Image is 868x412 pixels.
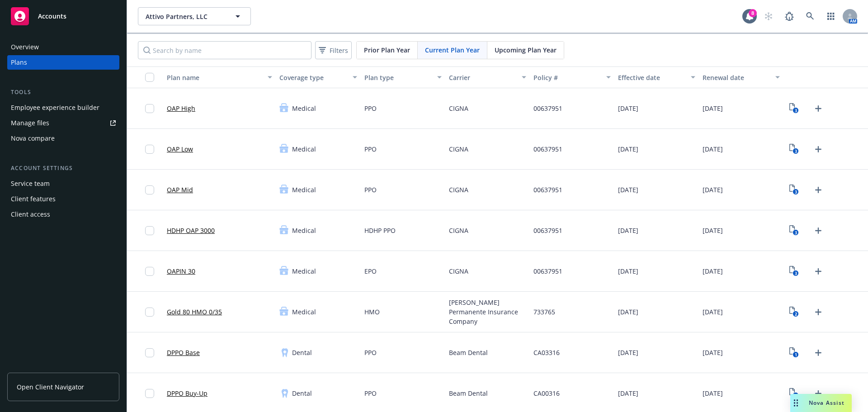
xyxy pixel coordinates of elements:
[364,185,377,194] span: PPO
[7,4,119,29] a: Accounts
[145,389,154,398] input: Toggle Row Selected
[749,9,757,17] div: 8
[38,13,66,20] span: Accounts
[167,185,193,194] a: OAP Mid
[533,348,560,357] span: CA03316
[787,183,802,197] a: View Plan Documents
[533,144,562,154] span: 00637951
[533,307,555,317] span: 733765
[330,46,348,55] span: Filters
[315,41,352,59] button: Filters
[811,386,826,401] a: Upload Plan Documents
[787,305,802,319] a: View Plan Documents
[145,267,154,276] input: Toggle Row Selected
[618,307,638,317] span: [DATE]
[614,66,699,88] button: Effective date
[618,73,685,82] div: Effective date
[292,388,312,398] span: Dental
[7,164,119,173] div: Account settings
[292,348,312,357] span: Dental
[7,176,119,191] a: Service team
[787,264,802,279] a: View Plan Documents
[795,311,797,317] text: 2
[822,7,840,25] a: Switch app
[787,101,802,116] a: View Plan Documents
[790,394,802,412] div: Drag to move
[449,144,468,154] span: CIGNA
[795,189,797,195] text: 3
[449,104,468,113] span: CIGNA
[7,207,119,222] a: Client access
[11,192,56,206] div: Client features
[364,348,377,357] span: PPO
[795,148,797,154] text: 3
[364,388,377,398] span: PPO
[292,144,316,154] span: Medical
[364,45,410,55] span: Prior Plan Year
[703,307,723,317] span: [DATE]
[618,185,638,194] span: [DATE]
[533,104,562,113] span: 00637951
[618,388,638,398] span: [DATE]
[449,73,516,82] div: Carrier
[364,266,377,276] span: EPO
[11,55,27,70] div: Plans
[449,266,468,276] span: CIGNA
[7,40,119,54] a: Overview
[145,73,154,82] input: Select all
[167,104,195,113] a: OAP High
[811,264,826,279] a: Upload Plan Documents
[795,230,797,236] text: 3
[795,352,797,358] text: 1
[703,104,723,113] span: [DATE]
[811,305,826,319] a: Upload Plan Documents
[364,73,432,82] div: Plan type
[811,183,826,197] a: Upload Plan Documents
[145,104,154,113] input: Toggle Row Selected
[787,142,802,156] a: View Plan Documents
[146,12,224,21] span: Attivo Partners, LLC
[11,116,49,130] div: Manage files
[11,100,99,115] div: Employee experience builder
[167,266,195,276] a: OAPIN 30
[449,226,468,235] span: CIGNA
[811,142,826,156] a: Upload Plan Documents
[703,348,723,357] span: [DATE]
[533,388,560,398] span: CA00316
[449,298,526,326] span: [PERSON_NAME] Permanente Insurance Company
[533,266,562,276] span: 00637951
[533,185,562,194] span: 00637951
[811,346,826,360] a: Upload Plan Documents
[292,266,316,276] span: Medical
[790,394,852,412] button: Nova Assist
[618,226,638,235] span: [DATE]
[11,40,39,54] div: Overview
[364,104,377,113] span: PPO
[167,226,215,235] a: HDHP OAP 3000
[795,270,797,276] text: 3
[167,348,200,357] a: DPPO Base
[703,226,723,235] span: [DATE]
[425,45,480,55] span: Current Plan Year
[167,388,208,398] a: DPPO Buy-Up
[801,7,819,25] a: Search
[7,55,119,70] a: Plans
[703,388,723,398] span: [DATE]
[449,185,468,194] span: CIGNA
[11,176,50,191] div: Service team
[618,266,638,276] span: [DATE]
[145,308,154,317] input: Toggle Row Selected
[703,185,723,194] span: [DATE]
[279,73,347,82] div: Coverage type
[811,101,826,116] a: Upload Plan Documents
[145,185,154,194] input: Toggle Row Selected
[361,66,445,88] button: Plan type
[167,73,262,82] div: Plan name
[759,7,778,25] a: Start snowing
[699,66,783,88] button: Renewal date
[7,192,119,206] a: Client features
[445,66,530,88] button: Carrier
[138,7,251,25] button: Attivo Partners, LLC
[163,66,276,88] button: Plan name
[292,104,316,113] span: Medical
